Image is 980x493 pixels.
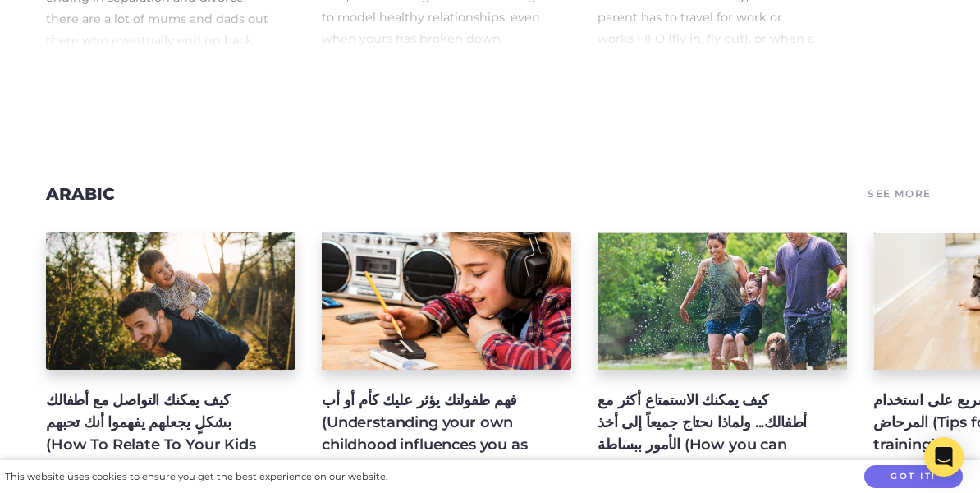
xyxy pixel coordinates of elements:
a: See More [865,182,934,205]
div: Open Intercom Messenger [924,437,964,477]
h4: فهم طفولتك يؤثر عليك كأم أو أب (Understanding your own childhood influences you as parent) [322,389,545,478]
button: Got it! [864,465,963,489]
a: Arabic [46,184,115,204]
div: This website uses cookies to ensure you get the best experience on our website. [5,468,387,486]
